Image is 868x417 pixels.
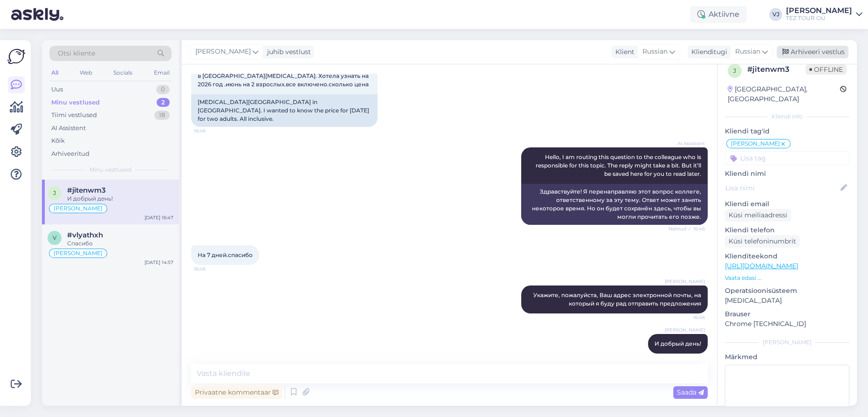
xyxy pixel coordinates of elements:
div: [PERSON_NAME] [786,7,852,14]
p: Operatsioonisüsteem [725,286,849,296]
div: Здравствуйте! Я перенаправляю этот вопрос коллеге, ответственному за эту тему. Ответ может занять... [521,184,708,225]
div: [PERSON_NAME] [725,338,849,347]
div: Kõik [51,136,65,146]
div: Socials [111,67,134,79]
span: [PERSON_NAME] [54,250,103,256]
div: Kliendi info [725,112,849,121]
span: 16:47 [670,354,705,361]
span: Offline [806,64,847,75]
div: Küsi telefoninumbrit [725,235,800,248]
div: Uus [51,85,63,94]
span: Otsi kliente [58,49,95,58]
span: #jitenwm3 [67,186,106,195]
div: Minu vestlused [51,98,100,107]
p: Brauser [725,309,849,319]
div: juhib vestlust [263,47,311,57]
div: [DATE] 14:57 [145,259,173,266]
div: Email [152,67,172,79]
a: [PERSON_NAME]TEZ TOUR OÜ [786,7,862,22]
input: Lisa nimi [725,183,839,193]
span: 16:46 [194,265,229,272]
div: TEZ TOUR OÜ [786,14,852,22]
div: Web [78,67,94,79]
span: [PERSON_NAME] [54,206,103,211]
div: 2 [157,98,170,107]
a: [URL][DOMAIN_NAME] [725,262,798,270]
div: All [49,67,60,79]
div: # jitenwm3 [747,64,806,75]
span: j [733,67,736,74]
span: [PERSON_NAME] [731,141,780,146]
p: Vaata edasi ... [725,274,849,282]
span: 16:46 [670,314,705,321]
p: Märkmed [725,352,849,362]
span: Russian [642,47,668,57]
div: 0 [156,85,170,94]
span: На 7 дней.спасибо [198,251,253,258]
div: 18 [154,111,170,120]
span: j [53,189,56,196]
div: VJ [769,8,782,21]
div: И добрый день! [67,195,173,203]
div: AI Assistent [51,124,86,133]
p: Klienditeekond [725,251,849,261]
span: [PERSON_NAME] [665,278,705,285]
span: AI Assistent [670,140,705,147]
span: Saada [677,388,704,396]
div: [GEOGRAPHIC_DATA], [GEOGRAPHIC_DATA] [728,84,840,104]
p: Kliendi telefon [725,225,849,235]
span: И добрый день! [654,340,701,347]
span: 16:46 [194,127,229,134]
span: v [53,234,56,241]
p: Kliendi tag'id [725,126,849,136]
div: Arhiveeri vestlus [777,46,848,58]
span: [PERSON_NAME] [195,47,251,57]
span: Minu vestlused [90,166,131,174]
img: Askly Logo [7,48,25,65]
div: Küsi meiliaadressi [725,209,791,222]
div: Arhiveeritud [51,149,90,159]
div: Aktiivne [690,6,747,23]
input: Lisa tag [725,151,849,165]
span: #vlyathxh [67,231,103,239]
div: [DATE] 16:47 [145,214,173,221]
p: Kliendi email [725,199,849,209]
p: [MEDICAL_DATA] [725,296,849,306]
div: Klient [612,47,634,57]
div: [MEDICAL_DATA][GEOGRAPHIC_DATA] in [GEOGRAPHIC_DATA]. I wanted to know the price for [DATE] for t... [191,94,378,127]
span: [PERSON_NAME] [665,327,705,334]
div: Klienditugi [688,47,727,57]
span: Hello, I am routing this question to the colleague who is responsible for this topic. The reply m... [536,153,703,177]
span: Russian [735,47,760,57]
span: Укажите, пожалуйста, Ваш адрес электронной почты, на который я буду рад отправить предложения [533,292,703,307]
p: Kliendi nimi [725,169,849,179]
span: Nähtud ✓ 16:46 [668,225,705,232]
div: Privaatne kommentaar [191,386,282,399]
div: Tiimi vestlused [51,111,97,120]
p: Chrome [TECHNICAL_ID] [725,319,849,329]
div: Спасибо [67,239,173,248]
